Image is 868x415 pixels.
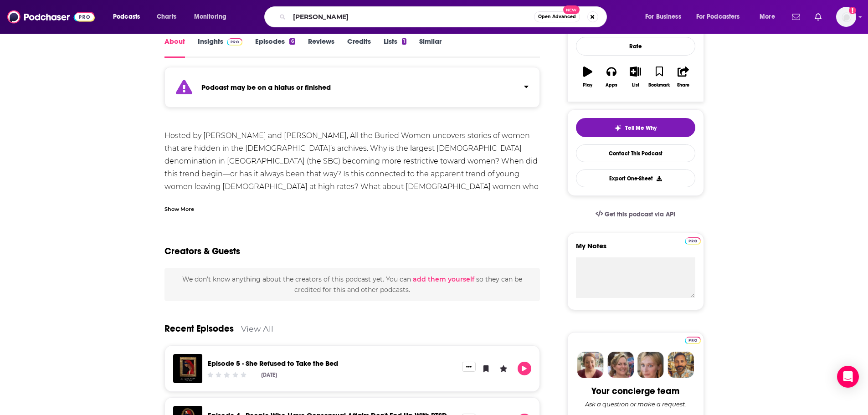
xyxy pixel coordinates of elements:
[614,124,621,132] img: tell me why sparkle
[413,276,474,283] button: add them yourself
[685,337,701,344] img: Podchaser Pro
[497,362,510,375] button: Leave a Rating
[576,61,600,93] button: Play
[198,37,243,58] a: InsightsPodchaser Pro
[201,83,331,92] strong: Podcast may be on a hiatus or finished
[685,335,701,344] a: Pro website
[788,9,804,25] a: Show notifications dropdown
[208,359,338,368] a: Episode 5 - She Refused to Take the Bed
[227,38,243,46] img: Podchaser Pro
[188,10,238,24] button: open menu
[273,6,616,27] div: Search podcasts, credits, & more...
[760,10,775,23] span: More
[173,354,202,383] img: Episode 5 - She Refused to Take the Bed
[206,371,247,378] div: Community Rating: 0 out of 5
[563,5,580,14] span: New
[347,37,371,58] a: Credits
[308,37,334,58] a: Reviews
[836,7,856,27] button: Show profile menu
[685,237,701,245] img: Podchaser Pro
[576,118,695,137] button: tell me why sparkleTell Me Why
[645,10,681,23] span: For Business
[648,82,670,88] div: Bookmark
[607,352,634,378] img: Barbara Profile
[164,72,540,108] section: Click to expand status details
[632,82,639,88] div: List
[157,10,176,23] span: Charts
[605,210,675,218] span: Get this podcast via API
[690,10,753,24] button: open menu
[538,15,576,19] span: Open Advanced
[518,362,531,375] button: Play
[479,362,493,375] button: Bookmark Episode
[639,10,693,24] button: open menu
[576,37,695,56] div: Rate
[837,366,859,388] div: Open Intercom Messenger
[625,124,657,132] span: Tell Me Why
[811,9,825,25] a: Show notifications dropdown
[194,10,226,23] span: Monitoring
[384,37,406,58] a: Lists1
[588,203,683,225] a: Get this podcast via API
[606,82,617,88] div: Apps
[151,10,182,24] a: Charts
[577,352,604,378] img: Sydney Profile
[289,38,295,45] div: 6
[591,385,679,397] div: Your concierge team
[289,10,534,24] input: Search podcasts, credits, & more...
[576,169,695,187] button: Export One-Sheet
[836,7,856,27] img: User Profile
[583,82,592,88] div: Play
[462,362,476,372] button: Show More Button
[164,129,540,270] div: Hosted by [PERSON_NAME] and [PERSON_NAME], All the Buried Women uncovers stories of women that ar...
[685,236,701,245] a: Pro website
[671,61,695,93] button: Share
[647,61,671,93] button: Bookmark
[255,37,295,58] a: Episodes6
[261,372,277,378] div: [DATE]
[849,7,856,14] svg: Add a profile image
[637,352,664,378] img: Jules Profile
[677,82,689,88] div: Share
[534,11,580,22] button: Open AdvancedNew
[696,10,740,23] span: For Podcasters
[419,37,442,58] a: Similar
[113,10,140,23] span: Podcasts
[164,246,240,257] h2: Creators & Guests
[107,10,152,24] button: open menu
[623,61,647,93] button: List
[836,7,856,27] span: Logged in as agoldsmithwissman
[182,275,522,293] span: We don't know anything about the creators of this podcast yet . You can so they can be credited f...
[576,144,695,162] a: Contact This Podcast
[668,352,694,378] img: Jon Profile
[402,38,406,45] div: 1
[241,324,273,333] a: View All
[164,323,234,334] a: Recent Episodes
[753,10,786,24] button: open menu
[576,241,695,257] label: My Notes
[585,400,686,408] div: Ask a question or make a request.
[600,61,623,93] button: Apps
[164,37,185,58] a: About
[7,8,95,26] img: Podchaser - Follow, Share and Rate Podcasts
